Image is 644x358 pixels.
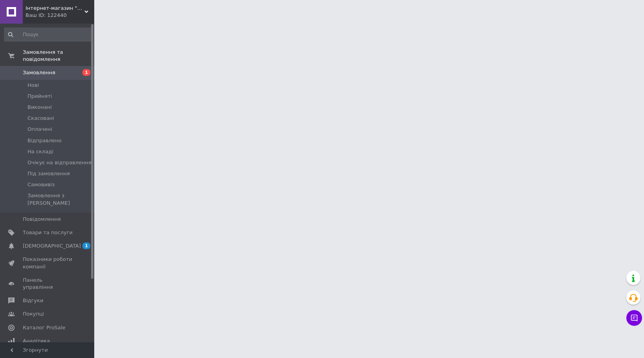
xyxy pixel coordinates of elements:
[27,137,62,144] span: Відправлено
[23,297,43,304] span: Відгуки
[23,310,44,318] span: Покупці
[23,256,73,270] span: Показники роботи компанії
[23,324,65,331] span: Каталог ProSale
[23,338,50,345] span: Аналітика
[27,93,52,100] span: Прийняті
[82,69,90,76] span: 1
[626,310,642,326] button: Чат з покупцем
[27,170,70,177] span: Під замовлення
[27,126,52,133] span: Оплачені
[23,229,73,236] span: Товари та послуги
[27,104,52,111] span: Виконані
[23,242,81,250] span: [DEMOGRAPHIC_DATA]
[23,216,61,223] span: Повідомлення
[26,5,84,12] span: Інтернет-магазин "Sportive"
[23,277,73,291] span: Панель управління
[27,192,92,206] span: Замовлення з [PERSON_NAME]
[27,82,39,89] span: Нові
[82,242,90,249] span: 1
[23,49,94,63] span: Замовлення та повідомлення
[27,115,54,122] span: Скасовані
[4,28,93,42] input: Пошук
[23,69,55,76] span: Замовлення
[27,159,91,166] span: Очікує на відправлення
[27,181,55,188] span: Самовивіз
[26,12,94,19] div: Ваш ID: 122440
[27,148,53,155] span: На складі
